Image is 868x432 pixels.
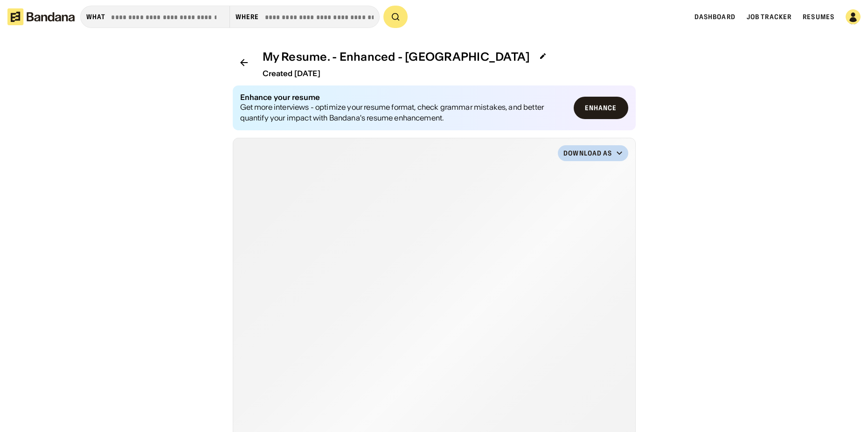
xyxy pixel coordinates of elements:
div: Download as [563,149,612,157]
a: Dashboard [694,13,736,21]
div: Enhance [585,105,617,111]
div: Get more interviews - optimize your resume format, check grammar mistakes, and better quantify yo... [240,102,570,123]
div: Created [DATE] [263,69,553,78]
div: Where [236,13,259,21]
a: Resumes [803,13,834,21]
div: what [86,13,105,21]
div: Enhance your resume [240,93,570,102]
div: My Resume. - Enhanced - [GEOGRAPHIC_DATA] [263,50,530,64]
img: Bandana logotype [7,8,75,25]
a: Job Tracker [747,13,792,21]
